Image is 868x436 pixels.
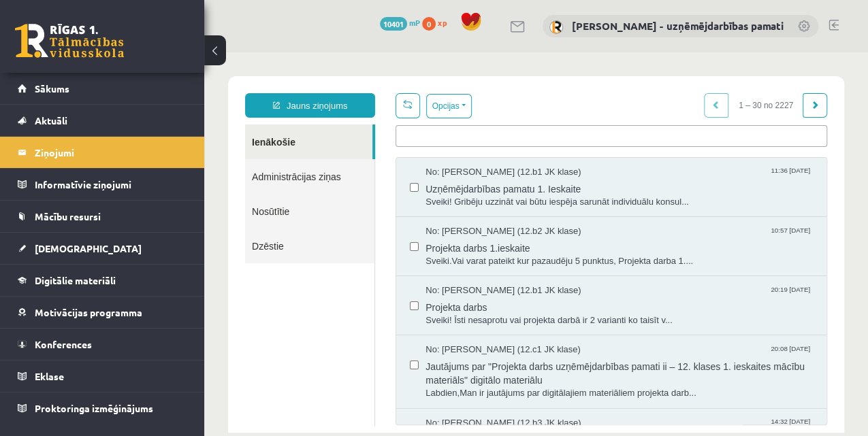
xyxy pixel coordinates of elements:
span: Jautājums par "Projekta darbs uzņēmējdarbības pamati ii – 12. klases 1. ieskaites mācību materiāl... [221,304,609,335]
span: 11:36 [DATE] [566,114,609,124]
span: 0 [422,17,436,31]
span: No: [PERSON_NAME] (12.b1 JK klase) [221,232,376,245]
a: Digitālie materiāli [18,265,187,296]
a: Eklase [18,360,187,392]
span: [DEMOGRAPHIC_DATA] [35,242,142,254]
a: Ienākošie [41,72,168,107]
span: Labdien,Man ir jautājums par digitālajiem materiāliem projekta darb... [221,335,609,348]
span: mP [409,17,420,28]
a: No: [PERSON_NAME] (12.b2 JK klase) 10:57 [DATE] Projekta darbs 1.ieskaite Sveiki.Vai varat pateik... [221,173,609,215]
a: [PERSON_NAME] - uzņēmējdarbības pamati [572,19,784,33]
span: Sveiki! Īsti nesaprotu vai projekta darbā ir 2 varianti ko taisīt v... [221,262,609,275]
a: Sākums [18,73,187,104]
span: 20:19 [DATE] [566,232,609,242]
button: Opcijas [222,41,268,66]
span: Eklase [35,370,64,382]
span: Sākums [35,82,69,95]
span: Aktuāli [35,114,67,127]
span: No: [PERSON_NAME] (12.b3 JK klase) [221,365,376,378]
span: Sveiki.Vai varat pateikt kur pazaudēju 5 punktus, Projekta darba 1.... [221,203,609,216]
a: Informatīvie ziņojumi [18,169,187,200]
a: [DEMOGRAPHIC_DATA] [18,233,187,264]
span: 20:08 [DATE] [566,291,609,301]
a: Motivācijas programma [18,297,187,328]
span: Uzņēmējdarbības pamatu 1. Ieskaite [221,127,609,144]
span: Projekta darbs 1.ieskaite [221,186,609,203]
span: 10401 [380,17,407,31]
a: Proktoringa izmēģinājums [18,392,187,424]
a: No: [PERSON_NAME] (12.b1 JK klase) 20:19 [DATE] Projekta darbs Sveiki! Īsti nesaprotu vai projekt... [221,232,609,274]
a: Mācību resursi [18,201,187,232]
span: No: [PERSON_NAME] (12.c1 JK klase) [221,291,376,304]
a: No: [PERSON_NAME] (12.b3 JK klase) 14:32 [DATE] [221,365,609,407]
span: Sveiki! Gribēju uzzināt vai būtu iespēja sarunāt individuālu konsul... [221,144,609,156]
a: Konferences [18,329,187,360]
span: Mācību resursi [35,210,101,222]
span: Motivācijas programma [35,306,142,318]
span: No: [PERSON_NAME] (12.b2 JK klase) [221,173,376,186]
span: Proktoringa izmēģinājums [35,402,153,414]
a: 0 xp [422,17,453,28]
a: Nosūtītie [41,141,170,176]
a: Dzēstie [41,176,170,211]
span: Konferences [35,338,92,350]
legend: Informatīvie ziņojumi [35,169,187,200]
span: No: [PERSON_NAME] (12.b1 JK klase) [221,114,376,127]
a: Aktuāli [18,105,187,136]
a: Rīgas 1. Tālmācības vidusskola [15,24,124,58]
a: Administrācijas ziņas [41,107,170,141]
a: Jauns ziņojums [41,41,171,65]
a: No: [PERSON_NAME] (12.b1 JK klase) 11:36 [DATE] Uzņēmējdarbības pamatu 1. Ieskaite Sveiki! Gribēj... [221,114,609,156]
span: 10:57 [DATE] [566,173,609,183]
a: Ziņojumi [18,137,187,168]
span: Projekta darbs [221,245,609,262]
a: No: [PERSON_NAME] (12.c1 JK klase) 20:08 [DATE] Jautājums par "Projekta darbs uzņēmējdarbības pam... [221,291,609,347]
span: Digitālie materiāli [35,274,116,286]
span: 1 – 30 no 2227 [524,41,599,65]
img: Solvita Kozlovska - uzņēmējdarbības pamati [549,20,563,34]
a: 10401 mP [380,17,420,28]
span: 14:32 [DATE] [566,365,609,375]
legend: Ziņojumi [35,137,187,168]
span: xp [438,17,447,28]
